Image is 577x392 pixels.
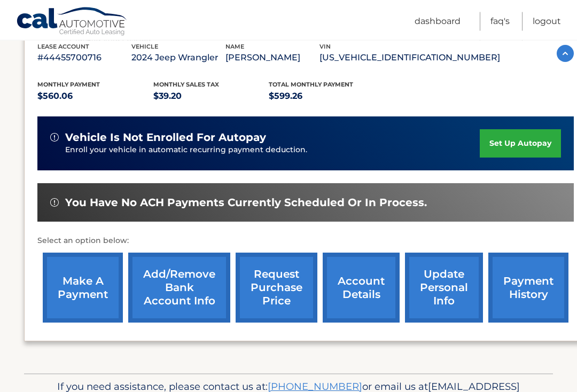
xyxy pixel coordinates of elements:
[65,131,266,145] span: vehicle is not enrolled for autopay
[37,43,89,51] span: lease account
[65,145,480,156] p: Enroll your vehicle in automatic recurring payment deduction.
[131,51,225,66] p: 2024 Jeep Wrangler
[323,253,400,323] a: account details
[225,51,319,66] p: [PERSON_NAME]
[225,43,244,51] span: name
[43,253,123,323] a: make a payment
[50,199,59,207] img: alert-white.svg
[480,130,561,158] a: set up autopay
[236,253,317,323] a: request purchase price
[533,12,561,31] a: Logout
[131,43,158,51] span: vehicle
[405,253,483,323] a: update personal info
[65,197,427,210] span: You have no ACH payments currently scheduled or in process.
[490,12,510,31] a: FAQ's
[557,45,574,62] img: accordion-active.svg
[128,253,230,323] a: Add/Remove bank account info
[488,253,568,323] a: payment history
[37,89,153,104] p: $560.06
[50,134,59,142] img: alert-white.svg
[153,89,269,104] p: $39.20
[415,12,461,31] a: Dashboard
[319,51,500,66] p: [US_VEHICLE_IDENTIFICATION_NUMBER]
[269,89,385,104] p: $599.26
[16,7,128,38] a: Cal Automotive
[37,235,574,248] p: Select an option below:
[319,43,331,51] span: vin
[37,51,131,66] p: #44455700716
[153,81,219,89] span: Monthly sales Tax
[37,81,100,89] span: Monthly Payment
[269,81,353,89] span: Total Monthly Payment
